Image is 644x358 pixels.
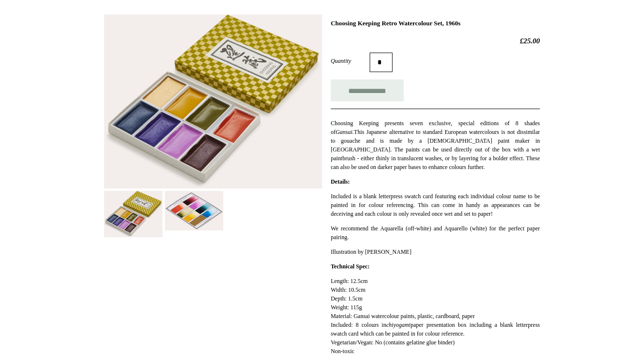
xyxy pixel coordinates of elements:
[331,192,540,218] p: Included is a blank letterpress swatch card featuring each individual colour name to be painted i...
[104,191,162,238] img: Choosing Keeping Retro Watercolour Set, 1960s
[331,19,540,27] h1: Choosing Keeping Retro Watercolour Set, 1960s
[331,57,370,65] label: Quantity
[331,37,540,45] h2: £25.00
[331,277,540,356] p: Length: 12.5cm Width: 10.5cm Depth: 1.5cm Weight: 115g Material: Gansai watercolour paints, plast...
[331,119,540,171] p: Choosing Keeping presents seven exclusive, special editions of 8 shades of This Japanese alternat...
[331,263,370,270] strong: Technical Spec:
[336,129,354,135] em: Gansai.
[386,321,411,328] em: chiyogami
[331,224,540,242] p: We recommend the Aquarella (off-white) and Aquarello (white) for the perfect paper pairing.
[331,247,540,256] p: Illustration by [PERSON_NAME]
[165,191,223,230] img: Choosing Keeping Retro Watercolour Set, 1960s
[331,178,350,185] strong: Details:
[104,15,322,188] img: Choosing Keeping Retro Watercolour Set, 1960s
